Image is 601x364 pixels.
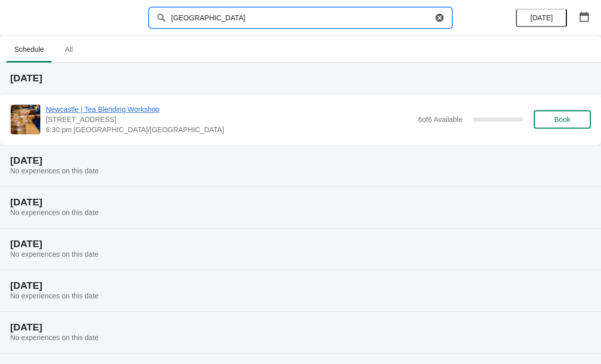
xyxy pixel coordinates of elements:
[530,14,553,22] span: [DATE]
[418,115,462,124] span: 6 of 6 Available
[6,40,52,58] span: Schedule
[10,73,591,83] h2: [DATE]
[434,13,445,23] button: Clear
[46,114,413,125] span: [STREET_ADDRESS]
[10,250,99,258] span: No experiences on this date
[10,156,591,166] h2: [DATE]
[10,322,591,332] h2: [DATE]
[534,110,591,129] button: Book
[56,40,81,58] span: All
[10,281,591,291] h2: [DATE]
[10,197,591,207] h2: [DATE]
[554,115,570,124] span: Book
[10,167,99,175] span: No experiences on this date
[10,292,99,300] span: No experiences on this date
[516,9,567,27] button: [DATE]
[46,104,413,114] span: Newcastle | Tea Blending Workshop
[171,9,432,27] input: Search
[10,208,99,217] span: No experiences on this date
[11,105,40,134] img: Newcastle | Tea Blending Workshop | 123 Grainger Street, Newcastle upon Tyne, NE1 5AE | 6:30 pm E...
[10,239,591,249] h2: [DATE]
[10,333,99,342] span: No experiences on this date
[46,125,413,135] span: 6:30 pm [GEOGRAPHIC_DATA]/[GEOGRAPHIC_DATA]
